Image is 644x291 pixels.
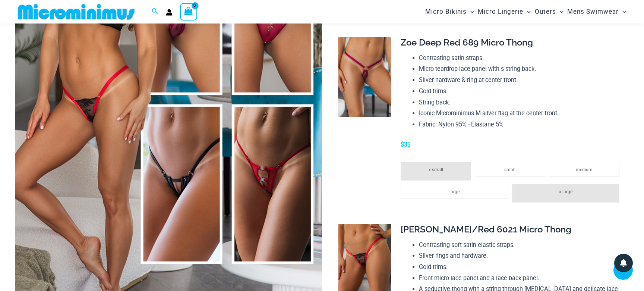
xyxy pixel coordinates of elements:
[533,2,565,21] a: OutersMenu ToggleMenu Toggle
[476,2,533,21] a: Micro LingerieMenu ToggleMenu Toggle
[419,86,623,97] li: Gold trims.
[523,2,531,21] span: Menu Toggle
[166,9,173,16] a: Account icon link
[425,2,467,21] span: Micro Bikinis
[401,162,471,181] li: x-small
[419,119,623,130] li: Fabric: Nylon 95% - Elastane 5%
[419,63,623,75] li: Micro teardrop lace panel with s string back.
[15,3,138,20] img: MM SHOP LOGO FLAT
[478,2,523,21] span: Micro Lingerie
[401,37,533,48] span: Zoe Deep Red 689 Micro Thong
[504,167,515,172] span: small
[419,240,623,251] li: Contrasting soft satin elastic straps.
[401,184,508,199] li: large
[419,273,623,284] li: Front micro lace panel and a lace back panel.
[419,97,623,108] li: String back.
[429,167,443,172] span: x-small
[422,1,629,22] nav: Site Navigation
[419,262,623,273] li: Gold trims.
[576,167,593,172] span: medium
[512,184,619,203] li: x-large
[338,37,391,117] img: Zoe Deep Red 689 Micro Thong
[475,162,545,177] li: small
[556,2,563,21] span: Menu Toggle
[401,224,571,235] span: [PERSON_NAME]/Red 6021 Micro Thong
[419,108,623,119] li: Iconic Microminimus M silver flag at the center front.
[419,75,623,86] li: Silver hardware & ring at center front.
[419,250,623,262] li: Silver rings and hardware.
[565,2,628,21] a: Mens SwimwearMenu ToggleMenu Toggle
[549,162,619,177] li: medium
[559,189,572,194] span: x-large
[152,7,158,16] a: Search icon link
[567,2,619,21] span: Mens Swimwear
[401,141,411,148] span: $33
[423,2,476,21] a: Micro BikinisMenu ToggleMenu Toggle
[419,53,623,64] li: Contrasting satin straps.
[535,2,556,21] span: Outers
[180,3,197,20] a: View Shopping Cart, empty
[619,2,626,21] span: Menu Toggle
[467,2,474,21] span: Menu Toggle
[449,189,460,194] span: large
